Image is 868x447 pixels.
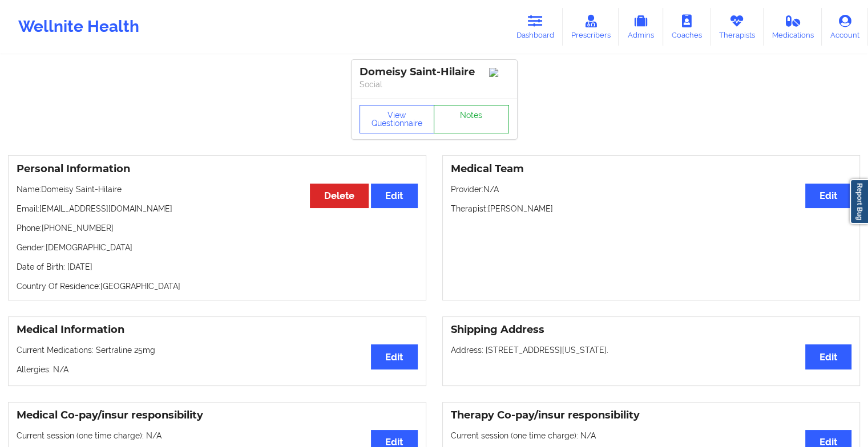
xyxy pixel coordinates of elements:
[710,8,764,46] a: Therapists
[17,184,418,195] p: Name: Domeisy Saint-Hilaire
[360,79,509,90] p: Social
[310,184,369,208] button: Delete
[17,430,418,441] p: Current session (one time charge): N/A
[451,203,852,214] p: Therapist: [PERSON_NAME]
[805,184,851,208] button: Edit
[17,242,418,253] p: Gender: [DEMOGRAPHIC_DATA]
[451,162,852,176] h3: Medical Team
[17,323,418,336] h3: Medical Information
[489,68,509,77] img: Image%2Fplaceholer-image.png
[17,409,418,422] h3: Medical Co-pay/insur responsibility
[508,8,563,46] a: Dashboard
[17,222,418,234] p: Phone: [PHONE_NUMBER]
[451,184,852,195] p: Provider: N/A
[451,409,852,422] h3: Therapy Co-pay/insur responsibility
[371,184,417,208] button: Edit
[663,8,710,46] a: Coaches
[17,364,418,375] p: Allergies: N/A
[850,179,868,224] a: Report Bug
[360,105,435,133] button: View Questionnaire
[17,281,418,292] p: Country Of Residence: [GEOGRAPHIC_DATA]
[371,344,417,369] button: Edit
[563,8,619,46] a: Prescribers
[451,323,852,336] h3: Shipping Address
[822,8,868,46] a: Account
[764,8,822,46] a: Medications
[17,203,418,214] p: Email: [EMAIL_ADDRESS][DOMAIN_NAME]
[17,162,418,176] h3: Personal Information
[805,344,851,369] button: Edit
[360,66,509,79] div: Domeisy Saint-Hilaire
[451,430,852,441] p: Current session (one time charge): N/A
[451,344,852,356] p: Address: [STREET_ADDRESS][US_STATE].
[619,8,663,46] a: Admins
[17,261,418,273] p: Date of Birth: [DATE]
[17,344,418,356] p: Current Medications: Sertraline 25mg
[434,105,509,133] a: Notes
